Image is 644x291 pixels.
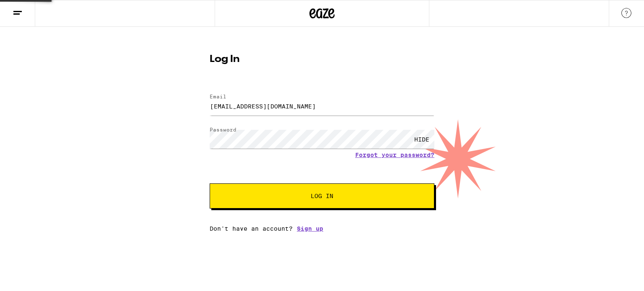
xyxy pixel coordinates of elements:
span: Log In [311,193,333,199]
button: Log In [210,183,434,209]
input: Email [210,97,434,116]
div: Don't have an account? [210,225,434,232]
a: Sign up [297,225,323,232]
h1: Log In [210,54,434,64]
a: Forgot your password? [355,152,434,158]
div: HIDE [409,130,434,149]
label: Email [210,94,226,99]
label: Password [210,127,236,132]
